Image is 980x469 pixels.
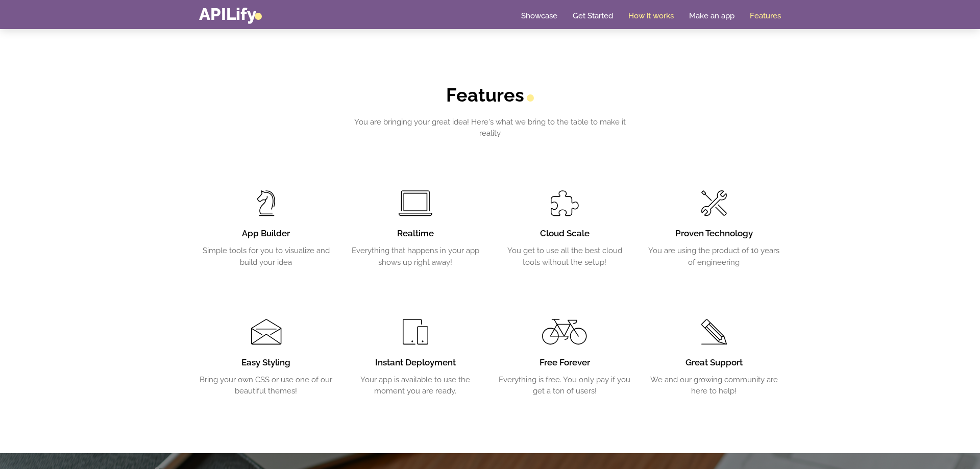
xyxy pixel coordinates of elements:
p: Everything that happens in your app shows up right away! [349,245,483,268]
a: Make an app [689,11,734,21]
p: Your app is available to use the moment you are ready. [349,374,483,397]
h3: Easy Styling [199,357,333,369]
h3: Free Forever [498,357,632,369]
a: Get Started [573,11,613,21]
a: Showcase [521,11,557,21]
p: Simple tools for you to visualize and build your idea [199,245,333,268]
h3: Cloud Scale [498,228,632,240]
h2: Features [349,84,632,106]
h3: Proven Technology [647,228,781,240]
p: Everything is free. You only pay if you get a ton of users! [498,374,632,397]
p: We and our growing community are here to help! [647,374,781,397]
h3: Great Support [647,357,781,369]
p: You are using the product of 10 years of engineering [647,245,781,268]
a: Features [750,11,781,21]
a: How it works [628,11,674,21]
p: Bring your own CSS or use one of our beautiful themes! [199,374,333,397]
h3: Instant Deployment [349,357,483,369]
p: You get to use all the best cloud tools without the setup! [498,245,632,268]
h3: Realtime [349,228,483,240]
a: APILify [199,4,262,24]
p: You are bringing your great idea! Here's what we bring to the table to make it reality [349,116,632,139]
h3: App Builder [199,228,333,240]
